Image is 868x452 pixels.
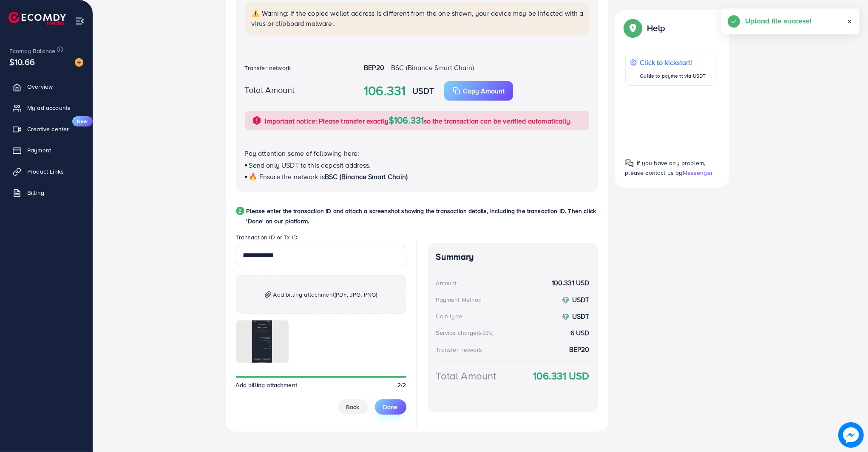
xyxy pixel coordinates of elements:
p: Copy Amount [463,86,505,96]
span: Ecomdy Balance [9,47,55,55]
button: Back [338,399,368,415]
a: Payment [6,142,86,159]
span: Done [383,403,398,411]
small: (6.00%) [477,330,494,337]
p: Guide to payment via USDT [640,71,706,81]
span: $106.331 [389,113,424,126]
h5: Upload file success! [745,15,811,26]
span: $10.66 [9,56,35,68]
img: image [75,58,83,67]
strong: 6 USD [570,328,590,338]
span: Back [346,403,360,411]
p: Please enter the transaction ID and attach a screenshot showing the transaction details, includin... [247,206,598,226]
strong: 100.331 USD [552,278,590,288]
strong: USDT [572,312,590,321]
img: coin [562,313,570,321]
img: img [265,291,271,298]
img: image [839,423,864,448]
a: Product Links [6,163,86,180]
span: Creative center [27,125,69,133]
p: Important notice: Please transfer exactly so the transaction can be verified automatically. [265,115,572,126]
span: Payment [27,146,51,154]
a: Overview [6,78,86,95]
p: Send only USDT to this deposit address. [245,160,589,170]
span: (PDF, JPG, PNG) [335,290,377,299]
div: Payment Method [436,295,482,304]
strong: 106.331 USD [533,368,590,383]
img: Popup guide [625,20,641,36]
span: Product Links [27,167,64,176]
img: logo [9,12,66,25]
h4: Summary [436,252,590,262]
strong: BEP20 [364,63,384,72]
div: 2 [236,207,244,215]
strong: BEP20 [569,345,590,354]
span: If you have any problem, please contact us by [625,159,706,177]
strong: USDT [412,84,434,97]
strong: 106.331 [364,81,406,100]
button: Done [375,399,406,415]
span: 🔥 Ensure the network is [249,172,325,181]
button: Copy Amount [444,81,513,101]
img: img uploaded [252,320,272,363]
img: alert [252,115,262,126]
a: Creative centerNew [6,121,86,138]
span: Messenger [683,168,713,177]
span: New [72,116,93,126]
span: Add billing attachment [236,381,298,389]
div: Amount [436,279,457,287]
p: Pay attention some of following here: [245,148,589,158]
label: Transfer network [245,64,291,72]
span: Add billing attachment [273,289,377,300]
a: Billing [6,184,86,201]
span: 2/2 [397,381,406,389]
img: menu [75,16,85,26]
img: Popup guide [625,159,634,168]
p: Click to kickstart! [640,57,706,67]
p: ⚠️ Warning: If the copied wallet address is different from the one shown, your device may be infe... [252,8,584,28]
span: Overview [27,82,53,91]
div: Coin type [436,312,462,320]
div: Total Amount [436,368,496,383]
span: My ad accounts [27,104,71,112]
span: Billing [27,188,44,197]
a: My ad accounts [6,99,86,116]
img: coin [562,297,570,304]
strong: USDT [572,295,590,304]
div: Transfer network [436,345,482,354]
label: Total Amount [245,84,295,96]
div: Service charge [436,328,496,337]
p: Help [647,23,665,33]
legend: Transaction ID or Tx ID [236,233,406,245]
span: BSC (Binance Smart Chain) [325,172,408,181]
span: BSC (Binance Smart Chain) [391,63,474,72]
